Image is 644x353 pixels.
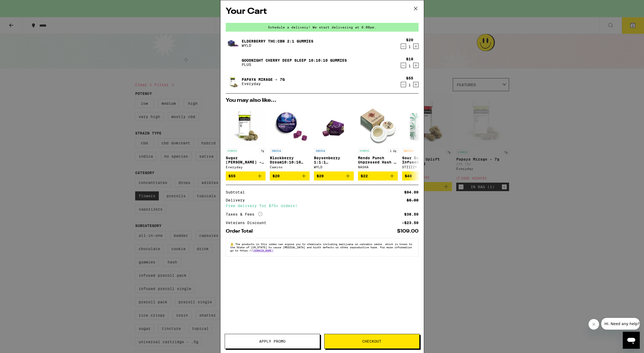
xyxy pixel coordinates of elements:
div: Order Total [226,229,257,234]
img: NASHA - Mendo Punch Unpressed Hash - 1.2g [358,106,398,146]
a: Open page for Sour Diesel Infused - 7g from STIIIZY [402,106,442,171]
img: Everyday - Sugar Rush Smalls - 7g [226,106,266,146]
p: 1.2g [388,148,398,153]
button: Checkout [324,334,420,349]
iframe: Close message [588,319,599,330]
button: Add to bag [270,171,310,180]
a: Open page for Blackberry Dream10:10:10 Deep Sleep Gummies from Camino [270,106,310,171]
p: Sugar [PERSON_NAME] - 7g [226,156,266,164]
a: Goodnight Cherry Deep Sleep 10:10:10 Gummies [242,58,347,62]
p: HYBRID [358,148,371,153]
div: Taxes & Fees [226,212,262,217]
div: $94.00 [404,190,419,194]
span: $48 [405,174,412,178]
div: -$23.50 [402,221,419,225]
p: Sour Diesel Infused - 7g [402,156,442,164]
span: $20 [272,174,280,178]
div: Delivery [226,198,249,202]
div: $109.00 [397,229,419,234]
div: Subtotal [226,190,249,194]
span: $20 [317,174,324,178]
p: PLUS [242,62,347,67]
div: Veterans Discount [226,221,270,225]
h2: Your Cart [226,6,419,18]
img: STIIIZY - Sour Diesel Infused - 7g [402,106,442,146]
p: 7g [259,148,266,153]
div: $55 [406,76,413,80]
iframe: Message from company [601,318,640,330]
div: 1 [406,83,413,87]
div: $20 [406,38,413,42]
div: Everyday [226,165,266,169]
span: The products in this order can expose you to chemicals including marijuana or cannabis smoke, whi... [230,242,412,252]
span: Apply Promo [259,339,285,343]
div: Free delivery for $75+ orders! [226,204,419,208]
button: Decrement [401,44,406,49]
p: HYBRID [226,148,238,153]
p: WYLD [242,43,313,48]
p: Mendo Punch Unpressed Hash - 1.2g [358,156,398,164]
img: WYLD - Boysenberry 1:1:1 THC:CBD:CBN Gummies [319,106,348,146]
div: $19 [406,57,413,61]
img: Papaya Mirage - 7g [226,74,241,89]
p: INDICA [314,148,327,153]
a: Open page for Sugar Rush Smalls - 7g from Everyday [226,106,266,171]
div: Schedule a delivery! We start delivering at 6:00pm. [226,23,419,32]
button: Add to bag [314,171,354,180]
button: Increment [413,63,419,68]
h2: You may also like... [226,98,419,103]
button: Increment [413,82,419,87]
a: Open page for Boysenberry 1:1:1 THC:CBD:CBN Gummies from WYLD [314,106,354,171]
div: Camino [270,165,310,169]
span: $55 [228,174,236,178]
img: Elderberry THC:CBN 2:1 Gummies [226,36,241,51]
button: Decrement [401,63,406,68]
div: $5.00 [407,198,419,202]
button: Decrement [401,82,406,87]
a: [DOMAIN_NAME] [253,249,273,252]
div: WYLD [314,165,354,169]
div: STIIIZY [402,165,442,169]
button: Add to bag [226,171,266,180]
p: Boysenberry 1:1:1 THC:CBD:CBN Gummies [314,156,354,164]
button: Add to bag [402,171,442,180]
a: Papaya Mirage - 7g [242,77,285,82]
p: SATIVA [402,148,415,153]
button: Apply Promo [225,334,320,349]
span: ⚠️ [230,242,235,246]
img: Camino - Blackberry Dream10:10:10 Deep Sleep Gummies [270,106,310,146]
a: Elderberry THC:CBN 2:1 Gummies [242,39,313,43]
button: Add to bag [358,171,398,180]
p: Everyday [242,82,285,86]
p: Blackberry Dream10:10:10 Deep Sleep Gummies [270,156,310,164]
p: INDICA [270,148,283,153]
span: Checkout [362,339,381,343]
div: 1 [406,45,413,49]
div: 1 [406,64,413,68]
div: NASHA [358,165,398,169]
a: Open page for Mendo Punch Unpressed Hash - 1.2g from NASHA [358,106,398,171]
div: $38.50 [404,212,419,216]
img: Goodnight Cherry Deep Sleep 10:10:10 Gummies [226,55,241,70]
iframe: Button to launch messaging window [623,332,640,349]
button: Increment [413,44,419,49]
span: $22 [361,174,368,178]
